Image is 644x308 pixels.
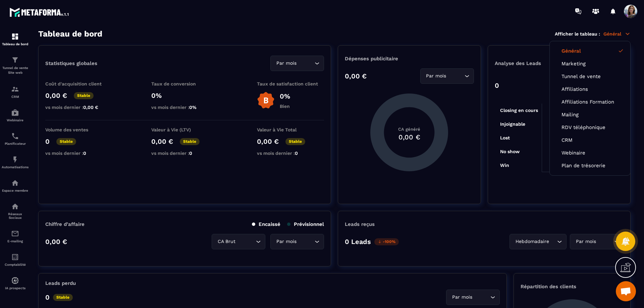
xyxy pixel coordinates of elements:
[298,238,313,245] input: Search for option
[212,234,265,249] div: Search for option
[446,290,500,305] div: Search for option
[2,66,29,75] p: Tunnel de vente Site web
[448,72,463,80] input: Search for option
[2,27,29,51] a: formationformationTableau de bord
[151,137,173,145] p: 0,00 €
[11,276,19,285] img: automations
[298,60,313,67] input: Search for option
[2,197,29,225] a: social-networksocial-networkRéseaux Sociaux
[45,137,50,145] p: 0
[45,293,50,301] p: 0
[151,150,218,156] p: vs mois dernier :
[597,238,612,245] input: Search for option
[45,105,112,110] p: vs mois dernier :
[616,281,636,301] div: Ouvrir le chat
[450,294,474,301] span: Par mois
[2,42,29,46] p: Tableau de bord
[561,73,619,79] a: Tunnel de vente
[45,238,67,246] p: 0,00 €
[345,72,367,80] p: 0,00 €
[561,99,619,105] a: Affiliations Formation
[500,149,520,154] tspan: No show
[2,127,29,150] a: schedulerschedulerPlanificateur
[2,189,29,192] p: Espace membre
[11,179,19,187] img: automations
[561,112,619,118] a: Mailing
[285,138,305,145] p: Stable
[275,238,298,245] span: Par mois
[252,221,280,227] p: Encaissé
[500,121,525,127] tspan: Injoignable
[83,150,86,156] span: 0
[11,132,19,140] img: scheduler
[56,138,76,145] p: Stable
[257,91,275,109] img: b-badge-o.b3b20ee6.svg
[374,238,399,245] p: -100%
[2,104,29,127] a: automationsautomationsWebinaire
[270,234,324,249] div: Search for option
[45,91,67,100] p: 0,00 €
[561,124,619,130] a: RDV téléphonique
[2,174,29,197] a: automationsautomationsEspace membre
[561,86,619,92] a: Affiliations
[495,60,559,66] p: Analyse des Leads
[151,91,218,100] p: 0%
[603,31,631,37] p: Général
[45,60,97,66] p: Statistiques globales
[180,138,200,145] p: Stable
[189,150,192,156] span: 0
[45,150,112,156] p: vs mois dernier :
[11,33,19,41] img: formation
[420,68,474,84] div: Search for option
[561,150,619,156] a: Webinaire
[216,238,237,245] span: CA Brut
[83,105,98,110] span: 0,00 €
[53,294,73,301] p: Stable
[500,135,510,140] tspan: Lost
[74,92,94,99] p: Stable
[2,165,29,169] p: Automatisations
[2,80,29,104] a: formationformationCRM
[151,105,218,110] p: vs mois dernier :
[500,108,538,113] tspan: Closing en cours
[2,263,29,266] p: Comptabilité
[561,137,619,143] a: CRM
[11,230,19,238] img: email
[2,225,29,248] a: emailemailE-mailing
[257,127,324,132] p: Valeur à Vie Total
[521,284,624,290] p: Répartition des clients
[500,163,509,168] tspan: Win
[345,221,375,227] p: Leads reçus
[189,105,197,110] span: 0%
[561,48,619,54] a: Général
[2,118,29,122] p: Webinaire
[280,92,290,100] p: 0%
[555,31,600,37] p: Afficher le tableau :
[45,81,112,86] p: Coût d'acquisition client
[11,253,19,261] img: accountant
[257,137,279,145] p: 0,00 €
[257,150,324,156] p: vs mois dernier :
[295,150,298,156] span: 0
[561,163,619,169] a: Plan de trésorerie
[38,29,102,39] h3: Tableau de bord
[151,127,218,132] p: Valeur à Vie (LTV)
[550,238,555,245] input: Search for option
[570,234,624,249] div: Search for option
[561,61,619,67] a: Marketing
[270,56,324,71] div: Search for option
[2,95,29,99] p: CRM
[257,81,324,86] p: Taux de satisfaction client
[345,56,474,62] p: Dépenses publicitaire
[574,238,597,245] span: Par mois
[9,6,70,18] img: logo
[2,286,29,290] p: IA prospects
[45,280,76,286] p: Leads perdu
[514,238,550,245] span: Hebdomadaire
[2,239,29,243] p: E-mailing
[11,156,19,164] img: automations
[11,109,19,117] img: automations
[45,127,112,132] p: Volume des ventes
[280,104,290,109] p: Bien
[425,72,448,80] span: Par mois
